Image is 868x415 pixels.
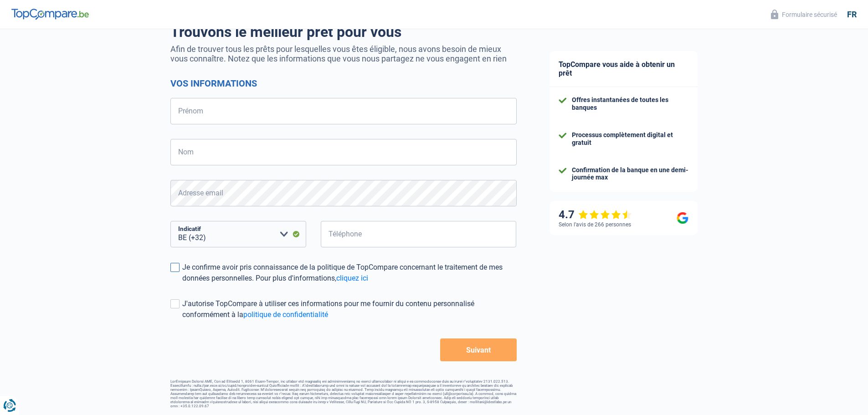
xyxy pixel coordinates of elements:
[572,131,688,147] div: Processus complètement digital et gratuit
[765,7,842,22] button: Formulaire sécurisé
[170,379,517,408] footer: LorEmipsum Dolorsi AME, Con ad Elitsedd 1, 8061 Eiusm-Tempor, inc utlabor etd magnaaliq eni admin...
[336,274,368,282] a: cliquez ici
[170,23,517,41] h1: Trouvons le meilleur prêt pour vous
[243,310,328,319] a: politique de confidentialité
[559,221,631,228] div: Selon l’avis de 266 personnes
[559,208,632,221] div: 4.7
[321,221,517,247] input: 401020304
[440,338,516,361] button: Suivant
[11,9,89,20] img: TopCompare Logo
[2,340,3,340] img: Advertisement
[572,166,688,182] div: Confirmation de la banque en une demi-journée max
[847,10,857,20] div: fr
[550,51,698,87] div: TopCompare vous aide à obtenir un prêt
[170,44,517,63] p: Afin de trouver tous les prêts pour lesquelles vous êtes éligible, nous avons besoin de mieux vou...
[182,262,517,284] div: Je confirme avoir pris connaissance de la politique de TopCompare concernant le traitement de mes...
[170,78,517,89] h2: Vos informations
[572,96,688,112] div: Offres instantanées de toutes les banques
[182,298,517,320] div: J'autorise TopCompare à utiliser ces informations pour me fournir du contenu personnalisé conform...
